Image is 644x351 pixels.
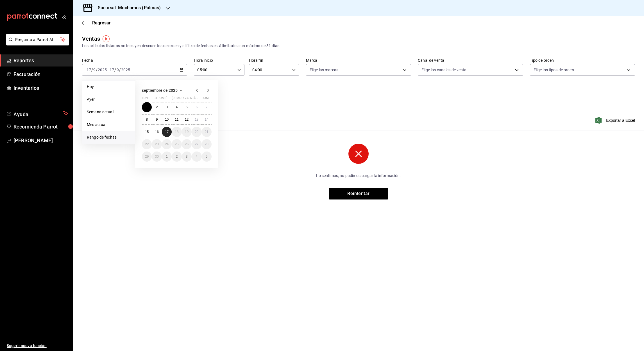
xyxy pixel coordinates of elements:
[13,85,39,91] font: Inventarios
[152,102,162,112] button: 2 de septiembre de 2025
[202,152,212,162] button: 5 de octubre de 2025
[421,67,466,73] span: Elige los canales de venta
[194,58,244,62] label: Hora inicio
[87,134,130,140] span: Rango de fechas
[116,68,119,72] input: --
[156,105,158,109] abbr: 2 de septiembre de 2025
[146,118,148,121] abbr: 8 de septiembre de 2025
[192,96,198,102] abbr: sábado
[202,114,212,125] button: 14 de septiembre de 2025
[92,20,111,26] span: Regresar
[530,58,635,62] label: Tipo de orden
[202,96,209,102] abbr: domingo
[62,15,66,19] button: open_drawer_menu
[172,127,182,137] button: 18 de septiembre de 2025
[186,155,188,159] abbr: 3 de octubre de 2025
[165,118,169,121] abbr: 10 de septiembre de 2025
[534,67,574,73] span: Elige los tipos de orden
[103,35,110,42] img: Marcador de información sobre herramientas
[195,118,198,121] abbr: 13 de septiembre de 2025
[166,155,168,159] abbr: 1 de octubre de 2025
[162,139,172,149] button: 24 de septiembre de 2025
[176,105,178,109] abbr: 4 de septiembre de 2025
[142,102,152,112] button: 1 de septiembre de 2025
[96,68,97,72] span: /
[182,114,192,125] button: 12 de septiembre de 2025
[186,105,188,109] abbr: 5 de septiembre de 2025
[172,152,182,162] button: 2 de octubre de 2025
[93,4,161,11] h3: Sucursal: Mochomos (Palmas)
[182,102,192,112] button: 5 de septiembre de 2025
[146,105,148,109] abbr: 1 de septiembre de 2025
[192,139,201,149] button: 27 de septiembre de 2025
[13,71,40,77] font: Facturación
[195,142,198,146] abbr: 27 de septiembre de 2025
[175,130,178,134] abbr: 18 de septiembre de 2025
[165,142,169,146] abbr: 24 de septiembre de 2025
[93,68,96,72] input: --
[91,68,93,72] span: /
[162,96,167,102] abbr: miércoles
[152,139,162,149] button: 23 de septiembre de 2025
[142,139,152,149] button: 22 de septiembre de 2025
[202,127,212,137] button: 21 de septiembre de 2025
[7,343,47,348] font: Sugerir nueva función
[145,155,149,159] abbr: 29 de septiembre de 2025
[114,68,116,72] span: /
[13,137,53,143] font: [PERSON_NAME]
[152,96,169,102] abbr: martes
[4,41,69,47] a: Pregunta a Parrot AI
[142,127,152,137] button: 15 de septiembre de 2025
[192,102,201,112] button: 6 de septiembre de 2025
[87,122,130,128] span: Mes actual
[176,155,178,159] abbr: 2 de octubre de 2025
[172,102,182,112] button: 4 de septiembre de 2025
[82,35,100,43] div: Ventas
[86,68,91,72] input: --
[597,117,635,124] button: Exportar a Excel
[202,102,212,112] button: 7 de septiembre de 2025
[185,130,189,134] abbr: 19 de septiembre de 2025
[119,68,121,72] span: /
[249,58,299,62] label: Hora fin
[152,127,162,137] button: 16 de septiembre de 2025
[155,142,158,146] abbr: 23 de septiembre de 2025
[192,127,201,137] button: 20 de septiembre de 2025
[418,58,523,62] label: Canal de venta
[13,110,61,117] span: Ayuda
[109,68,114,72] input: --
[145,130,149,134] abbr: 15 de septiembre de 2025
[155,155,158,159] abbr: 30 de septiembre de 2025
[182,139,192,149] button: 26 de septiembre de 2025
[281,173,436,179] p: Lo sentimos, no pudimos cargar la información.
[195,130,198,134] abbr: 20 de septiembre de 2025
[13,58,34,63] font: Reportes
[142,87,184,94] button: septiembre de 2025
[6,34,69,45] button: Pregunta a Parrot AI
[15,37,60,43] span: Pregunta a Parrot AI
[121,68,130,72] input: ----
[192,152,201,162] button: 4 de octubre de 2025
[162,102,172,112] button: 3 de septiembre de 2025
[162,127,172,137] button: 17 de septiembre de 2025
[13,124,58,130] font: Recomienda Parrot
[97,68,107,72] input: ----
[142,114,152,125] button: 8 de septiembre de 2025
[182,96,197,102] abbr: viernes
[182,127,192,137] button: 19 de septiembre de 2025
[206,155,208,159] abbr: 5 de octubre de 2025
[152,114,162,125] button: 9 de septiembre de 2025
[82,58,187,62] label: Fecha
[175,142,178,146] abbr: 25 de septiembre de 2025
[152,152,162,162] button: 30 de septiembre de 2025
[172,139,182,149] button: 25 de septiembre de 2025
[155,130,158,134] abbr: 16 de septiembre de 2025
[142,96,148,102] abbr: lunes
[145,142,149,146] abbr: 22 de septiembre de 2025
[165,130,169,134] abbr: 17 de septiembre de 2025
[172,114,182,125] button: 11 de septiembre de 2025
[202,139,212,149] button: 28 de septiembre de 2025
[606,118,635,123] font: Exportar a Excel
[175,118,178,121] abbr: 11 de septiembre de 2025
